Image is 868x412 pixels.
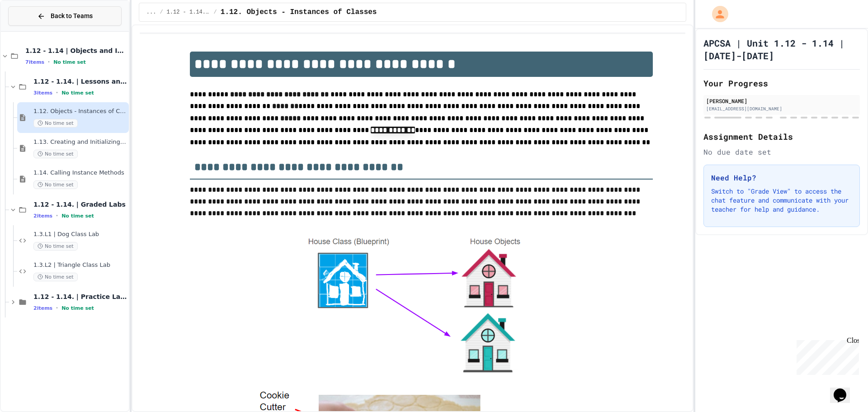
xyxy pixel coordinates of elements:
[33,213,52,219] span: 2 items
[703,147,860,157] div: No due date set
[214,9,217,16] span: /
[711,187,852,214] p: Switch to "Grade View" to access the chat feature and communicate with your teacher for help and ...
[8,6,122,26] button: Back to Teams
[703,77,860,90] h2: Your Progress
[33,305,52,311] span: 2 items
[221,7,377,18] span: 1.12. Objects - Instances of Classes
[703,4,731,24] div: My Account
[33,138,127,146] span: 1.13. Creating and Initializing Objects: Constructors
[167,9,210,16] span: 1.12 - 1.14. | Lessons and Notes
[33,273,78,281] span: No time set
[33,77,127,85] span: 1.12 - 1.14. | Lessons and Notes
[33,261,127,269] span: 1.3.L2 | Triangle Class Lab
[53,59,86,65] span: No time set
[56,212,58,219] span: •
[33,90,52,96] span: 3 items
[61,305,94,311] span: No time set
[33,108,127,115] span: 1.12. Objects - Instances of Classes
[56,304,58,312] span: •
[160,9,163,16] span: /
[56,89,58,96] span: •
[61,213,94,219] span: No time set
[33,200,127,208] span: 1.12 - 1.14. | Graded Labs
[33,242,78,251] span: No time set
[61,90,94,96] span: No time set
[703,37,860,62] h1: APCSA | Unit 1.12 - 1.14 | [DATE]-[DATE]
[146,9,156,16] span: ...
[25,59,44,65] span: 7 items
[793,336,859,375] iframe: chat widget
[33,180,78,189] span: No time set
[711,172,852,183] h3: Need Help?
[4,4,62,57] div: Chat with us now!Close
[830,376,859,403] iframe: chat widget
[33,169,127,177] span: 1.14. Calling Instance Methods
[706,97,857,105] div: [PERSON_NAME]
[51,11,93,21] span: Back to Teams
[33,119,78,128] span: No time set
[48,58,50,66] span: •
[33,150,78,158] span: No time set
[33,293,127,301] span: 1.12 - 1.14. | Practice Labs
[25,47,127,55] span: 1.12 - 1.14 | Objects and Instances of Classes
[706,105,857,112] div: [EMAIL_ADDRESS][DOMAIN_NAME]
[703,130,860,143] h2: Assignment Details
[33,231,127,238] span: 1.3.L1 | Dog Class Lab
